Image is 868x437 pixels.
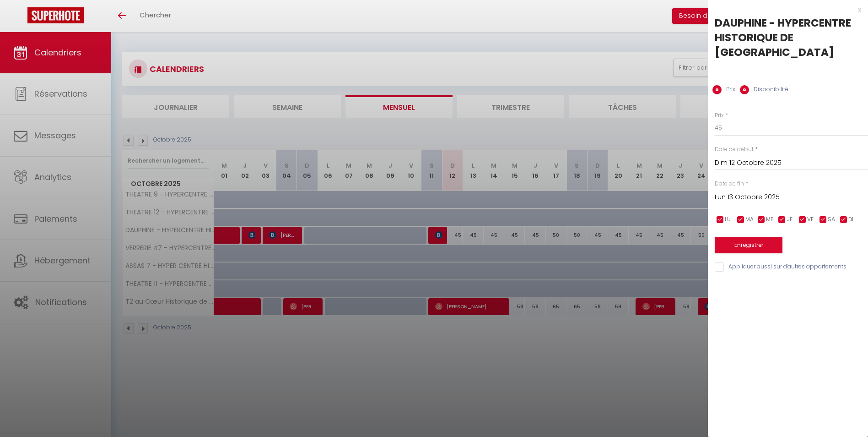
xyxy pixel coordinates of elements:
span: DI [848,215,853,224]
span: ME [766,215,773,224]
label: Disponibilité [749,85,788,95]
span: VE [807,215,814,224]
label: Prix [722,85,735,95]
button: Enregistrer [715,237,782,253]
span: LU [725,215,731,224]
label: Date de fin [715,180,744,188]
span: JE [787,215,793,224]
label: Prix [715,111,724,120]
div: x [708,5,861,16]
label: Date de début [715,145,754,154]
span: MA [745,215,754,224]
div: DAUPHINE - HYPERCENTRE HISTORIQUE DE [GEOGRAPHIC_DATA] [715,16,861,60]
span: SA [828,215,835,224]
